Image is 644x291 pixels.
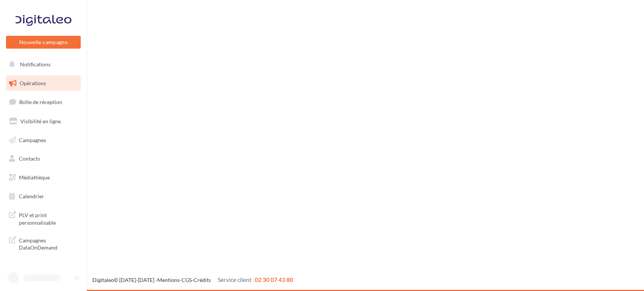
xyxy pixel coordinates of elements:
[20,118,61,124] span: Visibilité en ligne
[19,155,40,162] span: Contacts
[218,276,252,283] span: Service client
[5,232,82,254] a: Campagnes DataOnDemand
[157,277,180,283] a: Mentions
[19,136,46,143] span: Campagnes
[92,277,114,283] a: Digitaleo
[5,151,82,167] a: Contacts
[19,210,78,226] span: PLV et print personnalisable
[181,277,192,283] a: CGS
[19,235,78,251] span: Campagnes DataOnDemand
[20,61,51,67] span: Notifications
[19,193,44,199] span: Calendrier
[5,94,82,110] a: Boîte de réception
[5,57,79,72] button: Notifications
[19,174,50,181] span: Médiathèque
[255,276,293,283] span: 02 30 07 43 80
[20,80,46,86] span: Opérations
[5,132,82,148] a: Campagnes
[5,207,82,229] a: PLV et print personnalisable
[5,170,82,185] a: Médiathèque
[5,188,82,204] a: Calendrier
[92,277,293,283] span: © [DATE]-[DATE] - - -
[19,99,62,105] span: Boîte de réception
[5,113,82,129] a: Visibilité en ligne
[194,277,211,283] a: Crédits
[6,36,81,49] button: Nouvelle campagne
[5,75,82,91] a: Opérations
